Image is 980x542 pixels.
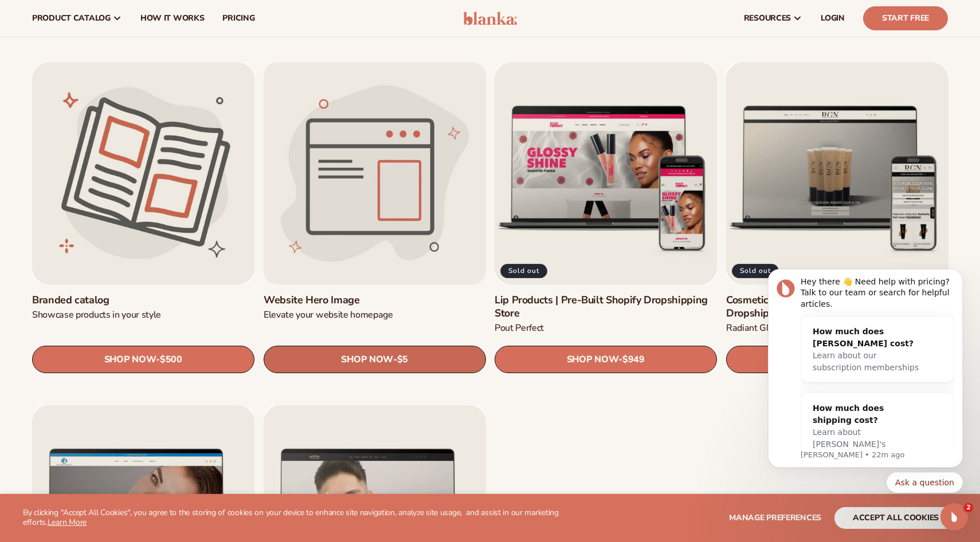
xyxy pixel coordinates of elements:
[726,346,948,373] a: SHOP NOW- $949
[821,14,845,23] span: LOGIN
[23,508,578,528] p: By clicking "Accept All Cookies", you agree to the storing of cookies on your device to enhance s...
[48,517,87,528] a: Learn More
[495,346,717,373] a: SHOP NOW- $949
[140,14,205,23] span: How It Works
[32,294,254,307] a: Branded catalog
[751,232,980,511] iframe: Intercom notifications message
[567,354,618,365] span: SHOP NOW
[863,6,948,30] a: Start Free
[222,14,254,23] span: pricing
[32,14,111,23] span: product catalog
[264,346,486,373] a: SHOP NOW- $5
[104,354,156,365] span: SHOP NOW
[726,294,948,321] a: Cosmetics Products | Pre-Built Shopify Dropshipping Store
[264,294,486,307] a: Website Hero Image
[341,354,393,365] span: SHOP NOW
[729,512,821,523] span: Manage preferences
[160,354,182,365] span: $500
[964,503,973,512] span: 2
[463,11,518,25] img: logo
[744,14,791,23] span: resources
[622,354,645,365] span: $949
[397,354,407,365] span: $5
[495,294,717,321] a: Lip Products | Pre-Built Shopify Dropshipping Store
[834,507,957,529] button: accept all cookies
[32,346,254,373] a: SHOP NOW- $500
[729,507,821,529] button: Manage preferences
[940,503,968,531] iframe: Intercom live chat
